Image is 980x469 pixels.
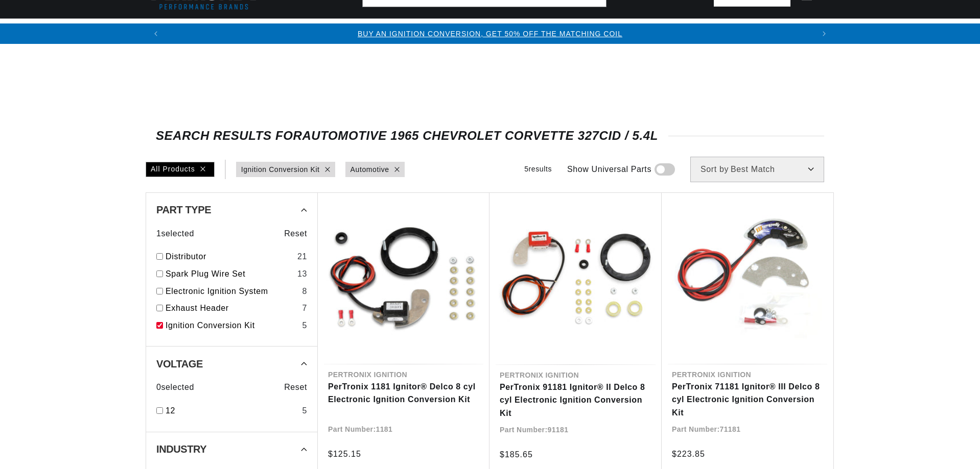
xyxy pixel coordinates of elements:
a: Exhaust Header [166,302,298,315]
a: Distributor [166,250,293,263]
div: 1 of 3 [166,28,814,39]
summary: Engine Swaps [546,19,623,43]
a: PerTronix 71181 Ignitor® III Delco 8 cyl Electronic Ignition Conversion Kit [672,380,823,419]
a: PerTronix 1181 Ignitor® Delco 8 cyl Electronic Ignition Conversion Kit [328,380,479,406]
summary: Coils & Distributors [256,19,369,43]
select: Sort by [690,157,824,182]
a: Ignition Conversion Kit [241,164,320,175]
summary: Headers, Exhausts & Components [369,19,546,43]
span: Industry [156,444,206,454]
span: Part Type [156,205,211,215]
div: Announcement [166,28,814,39]
slideshow-component: Translation missing: en.sections.announcements.announcement_bar [120,23,860,44]
span: 1 selected [156,227,194,240]
span: Sort by [701,165,729,174]
div: 21 [297,250,307,263]
span: Reset [284,227,307,240]
span: Reset [284,381,307,394]
summary: Motorcycle [822,19,893,43]
summary: Spark Plug Wires [724,19,821,43]
div: 5 [302,404,307,417]
span: Show Universal Parts [567,163,651,176]
div: 8 [302,285,307,298]
a: Spark Plug Wire Set [166,267,293,281]
div: SEARCH RESULTS FOR Automotive 1965 Chevrolet Corvette 327cid / 5.4L [156,131,824,141]
div: All Products [146,162,215,177]
a: Electronic Ignition System [166,285,298,298]
div: 7 [302,302,307,315]
a: Ignition Conversion Kit [166,319,298,332]
summary: Battery Products [623,19,724,43]
a: Automotive [351,164,389,175]
a: PerTronix 91181 Ignitor® II Delco 8 cyl Electronic Ignition Conversion Kit [500,381,651,420]
button: Translation missing: en.sections.announcements.next_announcement [814,23,834,44]
div: 5 [302,319,307,332]
span: 0 selected [156,381,194,394]
summary: Ignition Conversions [146,19,256,43]
button: Translation missing: en.sections.announcements.previous_announcement [146,23,166,44]
a: BUY AN IGNITION CONVERSION, GET 50% OFF THE MATCHING COIL [358,30,622,38]
a: 12 [166,404,298,417]
span: 5 results [524,165,552,173]
div: 13 [297,267,307,281]
span: Voltage [156,359,203,369]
